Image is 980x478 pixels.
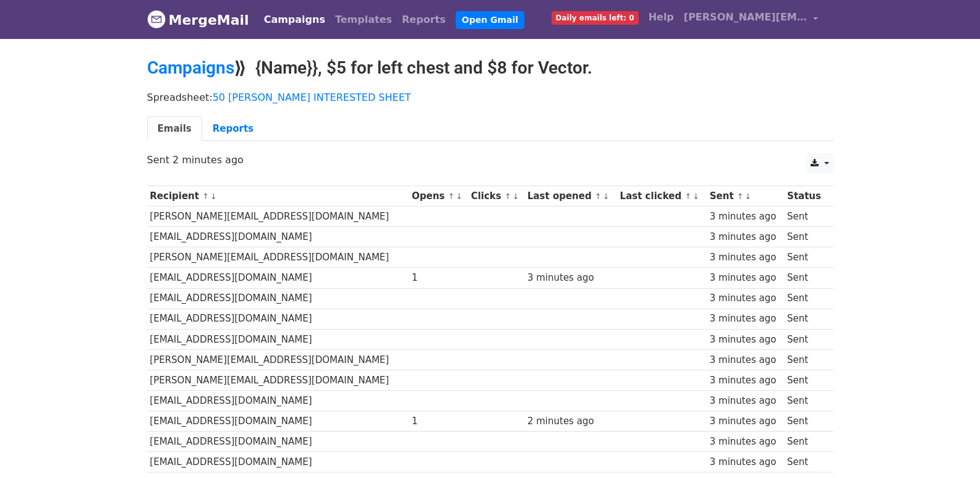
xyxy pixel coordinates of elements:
a: Campaigns [259,7,330,32]
td: Sent [784,370,827,390]
a: ↓ [456,192,462,201]
span: Daily emails left: 0 [552,11,639,25]
iframe: Chat Widget [918,419,980,478]
th: Sent [707,186,784,207]
div: 3 minutes ago [710,373,782,388]
a: [PERSON_NAME][EMAIL_ADDRESS][DOMAIN_NAME] [679,5,824,34]
td: Sent [784,452,827,472]
a: ↑ [684,192,691,201]
a: Templates [330,7,397,32]
td: Sent [784,288,827,309]
td: Sent [784,227,827,247]
td: Sent [784,391,827,411]
td: [PERSON_NAME][EMAIL_ADDRESS][DOMAIN_NAME] [147,247,409,268]
div: 3 minutes ago [710,230,782,244]
td: [EMAIL_ADDRESS][DOMAIN_NAME] [147,391,409,411]
h2: ⟫ {Name}}, $5 for left chest and $8 for Vector. [147,58,833,79]
td: [EMAIL_ADDRESS][DOMAIN_NAME] [147,329,409,349]
td: Sent [784,309,827,329]
a: Daily emails left: 0 [547,5,644,30]
td: [EMAIL_ADDRESS][DOMAIN_NAME] [147,309,409,329]
a: ↓ [603,192,610,201]
div: 3 minutes ago [710,271,782,285]
td: [PERSON_NAME][EMAIL_ADDRESS][DOMAIN_NAME] [147,370,409,390]
div: 3 minutes ago [710,210,782,224]
a: MergeMail [147,7,249,33]
a: ↓ [692,192,699,201]
div: 3 minutes ago [710,312,782,326]
td: Sent [784,207,827,227]
a: Help [644,5,679,30]
div: 1 [412,271,465,285]
div: 2 minutes ago [527,414,614,429]
td: Sent [784,329,827,349]
a: Emails [147,116,202,142]
div: 3 minutes ago [710,291,782,305]
td: Sent [784,349,827,370]
td: Sent [784,411,827,432]
a: Open Gmail [456,11,524,29]
div: 3 minutes ago [710,435,782,449]
td: [PERSON_NAME][EMAIL_ADDRESS][DOMAIN_NAME] [147,349,409,370]
div: 1 [412,414,465,429]
td: Sent [784,247,827,268]
a: 50 [PERSON_NAME] INTERESTED SHEET [213,92,411,103]
div: 3 minutes ago [710,333,782,347]
a: ↓ [745,192,752,201]
span: [PERSON_NAME][EMAIL_ADDRESS][DOMAIN_NAME] [684,10,807,25]
a: ↓ [210,192,217,201]
td: [PERSON_NAME][EMAIL_ADDRESS][DOMAIN_NAME] [147,207,409,227]
td: [EMAIL_ADDRESS][DOMAIN_NAME] [147,432,409,452]
a: Reports [397,7,451,32]
th: Last opened [524,186,617,207]
td: [EMAIL_ADDRESS][DOMAIN_NAME] [147,288,409,309]
a: Reports [202,116,264,142]
a: ↑ [737,192,744,201]
th: Clicks [468,186,524,207]
th: Last clicked [617,186,707,207]
a: ↑ [448,192,455,201]
div: 3 minutes ago [710,353,782,367]
td: [EMAIL_ADDRESS][DOMAIN_NAME] [147,268,409,288]
div: 3 minutes ago [710,250,782,265]
img: MergeMail logo [147,10,166,28]
div: 3 minutes ago [710,414,782,429]
td: [EMAIL_ADDRESS][DOMAIN_NAME] [147,227,409,247]
th: Status [784,186,827,207]
div: 3 minutes ago [710,455,782,469]
th: Opens [409,186,468,207]
th: Recipient [147,186,409,207]
p: Sent 2 minutes ago [147,153,833,166]
div: 3 minutes ago [527,271,614,285]
a: Campaigns [147,58,234,78]
div: 3 minutes ago [710,394,782,408]
td: Sent [784,432,827,452]
a: ↑ [202,192,209,201]
td: [EMAIL_ADDRESS][DOMAIN_NAME] [147,411,409,432]
p: Spreadsheet: [147,91,833,104]
a: ↑ [505,192,511,201]
a: ↓ [513,192,519,201]
a: ↑ [595,192,602,201]
td: [EMAIL_ADDRESS][DOMAIN_NAME] [147,452,409,472]
td: Sent [784,268,827,288]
